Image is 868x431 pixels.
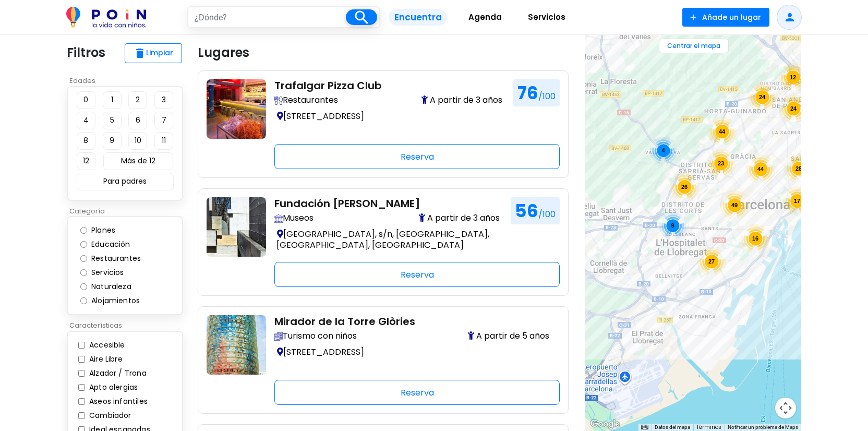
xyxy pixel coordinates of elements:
[77,112,95,129] button: 4
[389,9,447,26] span: Encuentra
[274,315,551,328] h2: Mirador de la Torre Glòries
[511,197,560,224] h1: 56
[719,128,725,135] span: 44
[538,208,556,220] span: /100
[682,8,769,27] button: Añade un lugar
[207,79,266,139] img: con-ninos-restaurante-trafalgar-pizza-club-barcelona
[207,315,266,375] img: planes-con-ninos-en-barcelona-turismo-mirador-de-la-torre-glories
[134,47,146,59] span: delete
[588,417,622,431] img: Google
[67,206,189,217] p: Categoría
[588,417,622,431] a: Abre esta zona en Google Maps (se abre en una nueva ventana)
[89,267,135,278] label: Servicios
[103,112,122,129] button: 5
[523,9,570,26] span: Servicios
[89,253,151,264] label: Restaurantes
[775,398,796,418] button: Controles de visualización del mapa
[128,132,147,150] button: 10
[790,74,796,80] span: 12
[274,214,283,223] img: Visita museos adaptados para familias con niños. Exposiciones interactivas, talleres y espacios a...
[154,91,173,109] button: 3
[89,225,126,236] label: Planes
[87,368,147,379] label: Alzador / Trona
[207,197,560,287] a: planes-con-ninos-en-cataluna-museo-fundacion-joan-miro-barcelona Fundación [PERSON_NAME] Visita m...
[89,281,142,292] label: Naturaleza
[731,202,738,208] span: 49
[77,152,95,170] button: 12
[77,173,174,190] button: Para padres
[87,410,131,421] label: Cambiador
[274,332,283,341] img: Explora atracciones turísticas perfectas para visitar con niños: accesibles, entretenidas y segur...
[421,94,505,106] span: A partir de 3 años
[198,43,249,62] p: Lugares
[274,97,283,105] img: Descubre restaurantes family-friendly con zonas infantiles, tronas, menús para niños y espacios a...
[538,90,556,102] span: /100
[585,35,801,431] div: Teatre Apolo Barcelona
[87,396,148,407] label: Aseos infantiles
[274,144,560,169] div: Reserva
[515,5,578,30] a: Servicios
[274,109,505,124] p: [STREET_ADDRESS]
[67,43,105,62] p: Filtros
[274,197,502,210] h2: Fundación [PERSON_NAME]
[89,295,150,306] label: Alojamientos
[790,105,797,112] span: 24
[67,76,189,86] p: Edades
[103,132,122,150] button: 9
[655,424,690,431] button: Datos del mapa
[757,166,764,172] span: 44
[128,112,147,129] button: 6
[188,7,346,27] input: ¿Dónde?
[67,320,189,331] p: Características
[125,43,182,63] button: deleteLimpiar
[728,424,798,430] a: Notificar un problema de Maps
[274,380,560,405] div: Reserva
[661,147,665,153] span: 4
[207,315,560,405] a: planes-con-ninos-en-barcelona-turismo-mirador-de-la-torre-glories Mirador de la Torre Glòries Exp...
[274,212,314,224] span: Museos
[274,262,560,287] div: Reserva
[274,344,551,360] p: [STREET_ADDRESS]
[154,112,173,129] button: 7
[207,197,266,257] img: planes-con-ninos-en-cataluna-museo-fundacion-joan-miro-barcelona
[455,5,515,30] a: Agenda
[353,8,371,27] i: search
[468,330,551,342] span: A partir de 5 años
[718,160,724,166] span: 23
[89,239,141,250] label: Educación
[87,340,125,351] label: Accesible
[464,9,507,26] span: Agenda
[274,94,338,106] span: Restaurantes
[103,152,173,170] button: Más de 12
[641,424,648,431] button: Combinaciones de teclas
[659,39,729,53] button: Centrar el mapa
[207,79,560,169] a: con-ninos-restaurante-trafalgar-pizza-club-barcelona Trafalgar Pizza Club Descubre restaurantes f...
[154,132,173,150] button: 11
[77,91,95,109] button: 0
[66,7,146,28] img: POiN
[696,423,721,431] a: Términos (se abre en una nueva pestaña)
[759,94,765,100] span: 24
[103,91,122,109] button: 1
[681,184,688,190] span: 26
[671,222,674,229] span: 9
[513,79,560,106] h1: 76
[752,235,758,242] span: 16
[274,330,357,342] span: Turismo con niños
[380,5,455,30] a: Encuentra
[87,354,123,365] label: Aire Libre
[274,226,502,253] p: [GEOGRAPHIC_DATA], s/n, [GEOGRAPHIC_DATA], [GEOGRAPHIC_DATA], [GEOGRAPHIC_DATA]
[77,132,95,150] button: 8
[708,258,715,265] span: 27
[128,91,147,109] button: 2
[274,79,505,92] h2: Trafalgar Pizza Club
[87,382,138,393] label: Apto alergias
[419,212,502,224] span: A partir de 3 años
[794,198,800,204] span: 17
[795,165,802,172] span: 28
